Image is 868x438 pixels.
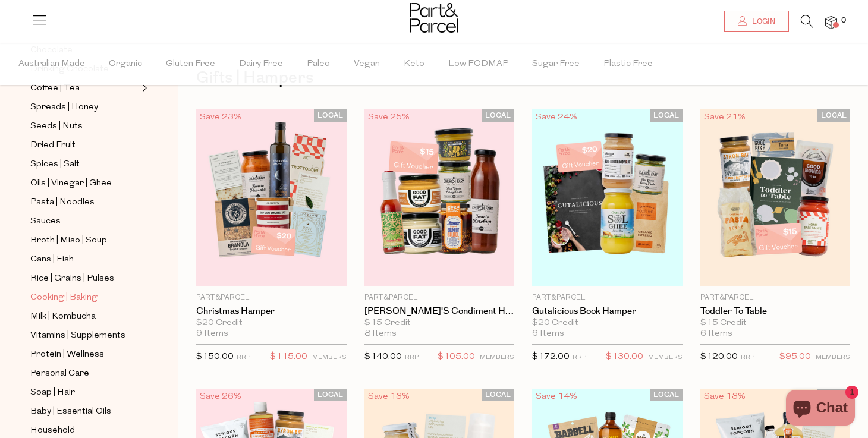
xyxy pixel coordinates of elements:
[196,352,234,361] span: $150.00
[532,318,683,329] div: $20 Credit
[314,389,347,401] span: LOCAL
[480,354,514,361] small: MEMBERS
[312,354,347,361] small: MEMBERS
[650,109,683,122] span: LOCAL
[18,43,85,85] span: Australian Made
[196,318,347,329] div: $20 Credit
[700,292,851,303] p: Part&Parcel
[237,354,250,361] small: RRP
[30,328,139,343] a: Vitamins | Supplements
[364,389,413,405] div: Save 13%
[314,109,347,122] span: LOCAL
[30,386,75,400] span: Soap | Hair
[838,15,849,26] span: 0
[817,109,850,122] span: LOCAL
[482,389,514,401] span: LOCAL
[196,109,245,125] div: Save 23%
[364,292,515,303] p: Part&Parcel
[354,43,380,85] span: Vegan
[30,81,80,96] span: Coffee | Tea
[364,329,397,339] span: 8 Items
[30,214,139,229] a: Sauces
[30,291,98,305] span: Cooking | Baking
[779,349,811,365] span: $95.00
[30,366,139,381] a: Personal Care
[196,329,228,339] span: 9 Items
[30,233,139,248] a: Broth | Miso | Soup
[700,306,851,317] a: Toddler To Table
[196,292,347,303] p: Part&Parcel
[404,43,424,85] span: Keto
[700,389,749,405] div: Save 13%
[30,385,139,400] a: Soap | Hair
[364,109,413,125] div: Save 25%
[650,389,683,401] span: LOCAL
[30,329,125,343] span: Vitamins | Supplements
[749,17,775,27] span: Login
[30,252,139,267] a: Cans | Fish
[364,318,515,329] div: $15 Credit
[700,318,851,329] div: $15 Credit
[109,43,142,85] span: Organic
[410,3,458,33] img: Part&Parcel
[30,310,96,324] span: Milk | Kombucha
[30,367,89,381] span: Personal Care
[782,390,858,428] inbox-online-store-chat: Shopify online store chat
[700,352,738,361] span: $120.00
[30,405,111,419] span: Baby | Essential Oils
[30,157,80,172] span: Spices | Salt
[532,292,683,303] p: Part&Parcel
[30,157,139,172] a: Spices | Salt
[700,329,732,339] span: 6 Items
[724,11,789,32] a: Login
[532,389,581,405] div: Save 14%
[30,138,76,153] span: Dried Fruit
[532,43,580,85] span: Sugar Free
[825,16,837,29] a: 0
[648,354,683,361] small: MEMBERS
[196,109,347,286] img: Christmas Hamper
[30,347,139,362] a: Protein | Wellness
[532,109,683,286] img: Gutalicious Book Hamper
[30,253,74,267] span: Cans | Fish
[30,119,139,134] a: Seeds | Nuts
[30,404,139,419] a: Baby | Essential Oils
[741,354,754,361] small: RRP
[30,138,139,153] a: Dried Fruit
[606,349,643,365] span: $130.00
[30,423,139,438] a: Household
[196,389,245,405] div: Save 26%
[30,177,112,191] span: Oils | Vinegar | Ghee
[30,309,139,324] a: Milk | Kombucha
[30,196,95,210] span: Pasta | Noodles
[30,215,61,229] span: Sauces
[30,234,107,248] span: Broth | Miso | Soup
[30,81,139,96] a: Coffee | Tea
[364,352,402,361] span: $140.00
[482,109,514,122] span: LOCAL
[573,354,586,361] small: RRP
[603,43,653,85] span: Plastic Free
[30,290,139,305] a: Cooking | Baking
[817,389,850,401] span: LOCAL
[532,352,570,361] span: $172.00
[30,176,139,191] a: Oils | Vinegar | Ghee
[30,195,139,210] a: Pasta | Noodles
[30,119,83,134] span: Seeds | Nuts
[307,43,330,85] span: Paleo
[438,349,475,365] span: $105.00
[364,109,515,286] img: Jordie Pie's Condiment Hamper
[239,43,283,85] span: Dairy Free
[30,100,98,115] span: Spreads | Honey
[364,306,515,317] a: [PERSON_NAME]'s Condiment Hamper
[30,272,114,286] span: Rice | Grains | Pulses
[532,306,683,317] a: Gutalicious Book Hamper
[700,109,749,125] div: Save 21%
[30,100,139,115] a: Spreads | Honey
[196,306,347,317] a: Christmas Hamper
[139,81,147,95] button: Expand/Collapse Coffee | Tea
[532,109,581,125] div: Save 24%
[166,43,215,85] span: Gluten Free
[532,329,564,339] span: 6 Items
[30,348,104,362] span: Protein | Wellness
